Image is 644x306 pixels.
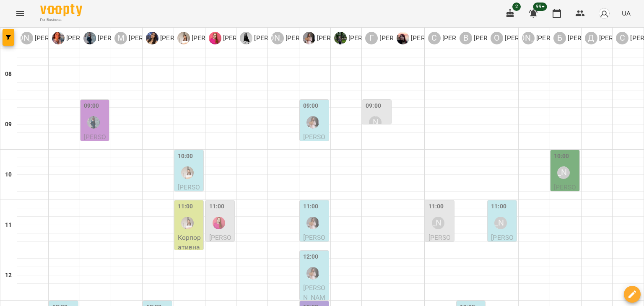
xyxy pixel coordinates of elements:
span: UA [622,9,631,18]
div: [PERSON_NAME] [21,32,33,44]
a: М [PERSON_NAME] [114,32,179,44]
p: [PERSON_NAME] [96,33,148,43]
label: 11:00 [491,202,506,211]
button: UA [618,5,634,21]
p: [PERSON_NAME] [315,33,368,43]
a: С [PERSON_NAME] [428,32,493,44]
a: [PERSON_NAME] [PERSON_NAME] [271,32,336,44]
label: 10:00 [554,152,569,161]
img: Д [52,32,65,44]
h6: 09 [5,120,12,129]
img: Марія Бєлогурова [306,116,319,129]
div: Божена Журавська [553,32,618,44]
p: [PERSON_NAME] [158,33,211,43]
p: [PERSON_NAME] [252,33,305,43]
div: В [460,32,472,44]
div: Г [365,32,378,44]
p: [PERSON_NAME] [33,33,86,43]
p: [PERSON_NAME] [284,33,336,43]
p: [PERSON_NAME] [503,33,556,43]
span: [PERSON_NAME] [303,233,326,261]
a: О [PERSON_NAME] [491,32,556,44]
img: Марина Юрченко [213,217,225,229]
img: Катерина Гаврищук [181,166,194,179]
a: Ю [PERSON_NAME] [240,32,305,44]
label: 11:00 [178,202,193,211]
span: [PERSON_NAME] [428,233,451,261]
div: Софія Кубляк [432,217,444,229]
span: [PERSON_NAME] [209,233,232,261]
a: Д [PERSON_NAME] [52,32,117,44]
h6: 12 [5,271,12,280]
a: Г [PERSON_NAME] [365,32,430,44]
p: [PERSON_NAME] [221,33,274,43]
span: [PERSON_NAME] [491,233,514,261]
h6: 11 [5,220,12,230]
img: М [303,32,315,44]
div: Ольга Горевич [494,217,507,229]
div: Андріана Андрійчик [522,32,587,44]
div: Катерина Гаврищук [177,32,242,44]
div: Ганна Федоряк [365,32,430,44]
span: [PERSON_NAME] [84,133,106,161]
a: К [PERSON_NAME] [177,32,242,44]
div: Вікторія Ксеншкевич [83,32,148,44]
div: Ганна Федоряк [369,116,382,129]
div: О [491,32,503,44]
h6: 10 [5,170,12,179]
div: [PERSON_NAME] [522,32,535,44]
span: For Business [40,17,82,23]
label: 11:00 [303,202,319,211]
img: Марія Бєлогурова [306,217,319,229]
img: В [83,32,96,44]
p: [PERSON_NAME] [535,33,587,43]
a: [PERSON_NAME] [PERSON_NAME] [21,32,86,44]
div: Софія Кубляк [428,32,493,44]
img: Ю [240,32,252,44]
div: Діана Кійко [52,32,117,44]
p: [PERSON_NAME] [347,33,399,43]
p: [PERSON_NAME] [65,33,117,43]
img: К [177,32,190,44]
h6: 08 [5,70,12,79]
div: Ангеліна Кривак [334,32,399,44]
div: [PERSON_NAME] [271,32,284,44]
img: Voopty Logo [40,4,82,16]
div: М [114,32,127,44]
div: С [616,32,628,44]
a: [PERSON_NAME] [PERSON_NAME] [522,32,587,44]
img: Катерина Гаврищук [181,217,194,229]
p: [PERSON_NAME] [472,33,525,43]
img: avatar_s.png [598,8,610,19]
p: [PERSON_NAME] [409,33,462,43]
a: А [PERSON_NAME] [334,32,399,44]
div: Анастасія Буйновська [21,32,86,44]
a: В [PERSON_NAME] [460,32,525,44]
div: Вікторія Гордєєва [460,32,525,44]
a: А [PERSON_NAME] [397,32,462,44]
img: А [334,32,347,44]
div: Наталія Гожа [271,32,336,44]
div: Б [553,32,566,44]
button: Menu [10,3,30,23]
div: Марина Юрченко [209,32,274,44]
a: С [PERSON_NAME] [146,32,211,44]
img: С [146,32,158,44]
a: В [PERSON_NAME] [83,32,148,44]
label: 10:00 [178,152,193,161]
span: 2 [512,3,521,11]
p: [PERSON_NAME] [127,33,179,43]
img: А [397,32,409,44]
p: [PERSON_NAME] [190,33,242,43]
span: [PERSON_NAME] [178,183,200,211]
label: 09:00 [84,101,99,111]
img: Вікторія Ксеншкевич [87,116,100,129]
label: 09:00 [303,101,319,111]
p: [PERSON_NAME] [566,33,618,43]
a: М [PERSON_NAME] [209,32,274,44]
div: Ольга Горевич [491,32,556,44]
